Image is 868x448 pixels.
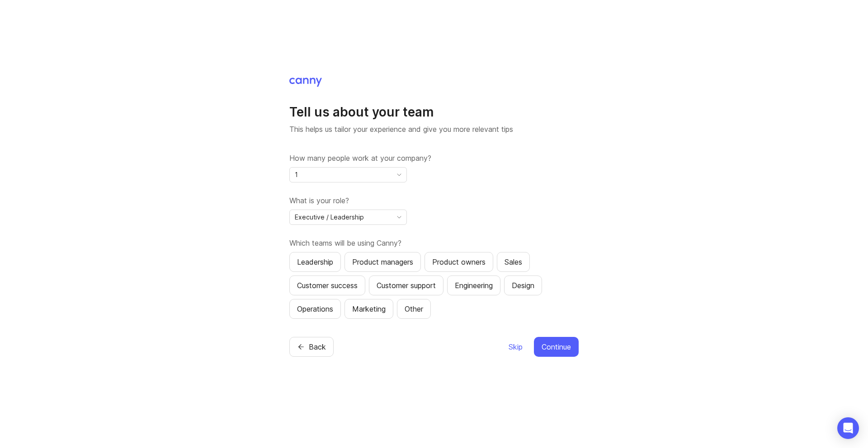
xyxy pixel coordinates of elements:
[432,257,486,267] div: Product owners
[352,303,386,314] div: Marketing
[289,210,407,225] div: toggle menu
[289,299,341,319] button: Operations
[508,337,523,357] button: Skip
[297,280,358,291] div: Customer success
[309,341,326,352] span: Back
[509,341,523,352] span: Skip
[447,275,500,295] button: Engineering
[504,275,542,295] button: Design
[497,252,530,272] button: Sales
[289,252,341,272] button: Leadership
[289,104,579,120] h1: Tell us about your team
[289,124,579,135] p: This helps us tailor your experience and give you more relevant tips
[295,170,298,180] span: 1
[505,257,522,267] div: Sales
[289,275,365,295] button: Customer success
[352,257,413,267] div: Product managers
[289,337,334,357] button: Back
[297,257,333,267] div: Leadership
[425,252,493,272] button: Product owners
[369,275,443,295] button: Customer support
[542,341,571,352] span: Continue
[534,337,579,357] button: Continue
[289,153,579,163] label: How many people work at your company?
[289,78,322,87] img: Canny Home
[289,238,579,248] label: Which teams will be using Canny?
[289,195,579,206] label: What is your role?
[837,417,859,439] div: Open Intercom Messenger
[377,280,436,291] div: Customer support
[392,171,406,178] svg: toggle icon
[344,252,421,272] button: Product managers
[512,280,534,291] div: Design
[392,214,406,221] svg: toggle icon
[397,299,431,319] button: Other
[455,280,493,291] div: Engineering
[289,167,407,182] div: toggle menu
[295,212,364,222] span: Executive / Leadership
[297,303,333,314] div: Operations
[405,303,423,314] div: Other
[344,299,393,319] button: Marketing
